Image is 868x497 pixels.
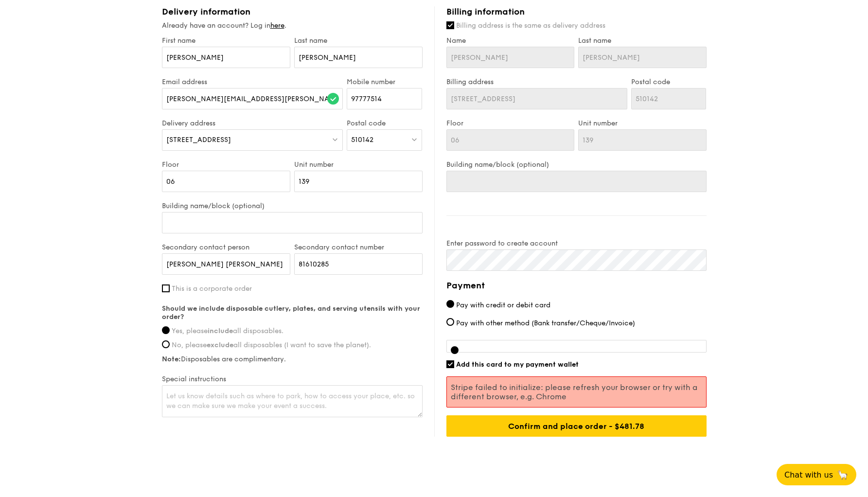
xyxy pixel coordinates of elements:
label: Building name/block (optional) [446,160,707,169]
label: Enter password to create account [446,239,707,248]
label: Email address [162,78,343,86]
span: 510142 [351,136,373,144]
span: No, please all disposables (I want to save the planet). [172,341,371,349]
label: Floor [446,119,575,127]
label: Mobile number [347,78,422,86]
img: icon-dropdown.fa26e9f9.svg [332,136,338,143]
p: Stripe failed to initialize: please refresh your browser or try with a different browser, e.g. Ch... [451,383,702,401]
label: Postal code [347,119,422,127]
input: Yes, pleaseincludeall disposables. [162,326,170,334]
span: [STREET_ADDRESS] [166,136,231,144]
span: Billing address is the same as delivery address [456,21,605,30]
label: Delivery address [162,119,343,127]
strong: Should we include disposable cutlery, plates, and serving utensils with your order? [162,304,420,321]
label: Postal code [631,78,707,86]
label: Secondary contact person [162,243,290,251]
input: No, pleaseexcludeall disposables (I want to save the planet). [162,340,170,348]
img: icon-success.f839ccf9.svg [327,93,339,105]
label: Floor [162,160,290,169]
span: Add this card to my payment wallet [456,360,579,369]
input: Pay with other method (Bank transfer/Cheque/Invoice) [446,318,454,326]
strong: exclude [207,341,233,349]
strong: include [208,327,233,335]
label: Last name [578,36,707,45]
label: Building name/block (optional) [162,202,423,210]
img: icon-dropdown.fa26e9f9.svg [411,136,418,143]
span: This is a corporate order [172,284,252,293]
input: Pay with credit or debit card [446,300,454,308]
label: Last name [294,36,423,45]
span: Yes, please all disposables. [172,327,283,335]
span: Chat with us [784,470,833,479]
span: 🦙 [837,469,849,480]
span: Billing information [446,6,525,17]
input: Billing address is the same as delivery address [446,21,454,29]
label: First name [162,36,290,45]
label: Unit number [294,160,423,169]
label: Special instructions [162,375,423,383]
a: here [270,21,284,30]
label: Billing address [446,78,627,86]
span: Delivery information [162,6,250,17]
label: Secondary contact number [294,243,423,251]
span: Pay with other method (Bank transfer/Cheque/Invoice) [456,319,635,327]
label: Disposables are complimentary. [162,355,423,363]
button: Chat with us🦙 [777,464,856,485]
strong: Note: [162,355,181,363]
label: Unit number [578,119,707,127]
input: Confirm and place order - $481.78 [446,415,707,437]
div: Already have an account? Log in . [162,21,423,31]
span: Pay with credit or debit card [456,301,550,309]
input: This is a corporate order [162,284,170,292]
label: Name [446,36,575,45]
h4: Payment [446,279,707,292]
